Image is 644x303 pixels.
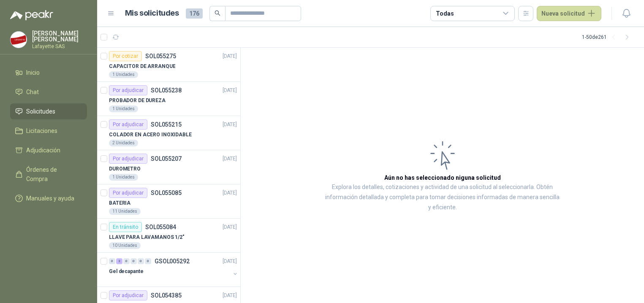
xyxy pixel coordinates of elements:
[109,154,147,164] div: Por adjudicar
[138,258,144,264] div: 0
[109,51,142,61] div: Por cotizar
[109,131,192,139] p: COLADOR EN ACERO INOXIDABLE
[10,142,87,158] a: Adjudicación
[97,116,240,150] a: Por adjudicarSOL055215[DATE] COLADOR EN ACERO INOXIDABLE2 Unidades
[151,190,182,196] p: SOL055085
[10,123,87,139] a: Licitaciones
[145,53,176,59] p: SOL055275
[109,97,166,105] p: PROBADOR DE DUREZA
[109,208,141,215] div: 11 Unidades
[97,48,240,82] a: Por cotizarSOL055275[DATE] CAPACITOR DE ARRANQUE1 Unidades
[26,107,55,116] span: Solicitudes
[109,62,175,70] p: CAPACITOR DE ARRANQUE
[10,190,87,206] a: Manuales y ayuda
[109,106,138,112] div: 1 Unidades
[10,103,87,119] a: Solicitudes
[109,268,143,276] p: Gel decapante
[11,32,27,48] img: Company Logo
[109,140,138,146] div: 2 Unidades
[26,146,60,155] span: Adjudicación
[223,292,237,300] p: [DATE]
[325,182,560,213] p: Explora los detalles, cotizaciones y actividad de una solicitud al seleccionarla. Obtén informaci...
[97,150,240,184] a: Por adjudicarSOL055207[DATE] DUROMETRO1 Unidades
[123,258,130,264] div: 0
[145,258,151,264] div: 0
[215,10,220,16] span: search
[97,82,240,116] a: Por adjudicarSOL055238[DATE] PROBADOR DE DUREZA1 Unidades
[186,8,203,19] span: 176
[436,9,454,18] div: Todas
[145,224,176,230] p: SOL055084
[10,65,87,81] a: Inicio
[109,119,147,130] div: Por adjudicar
[151,87,182,93] p: SOL055238
[26,194,74,203] span: Manuales y ayuda
[32,44,87,49] p: Lafayette SAS
[109,290,147,300] div: Por adjudicar
[109,85,147,95] div: Por adjudicar
[109,233,185,241] p: LLAVE PARA LAVAMANOS 1/2"
[10,84,87,100] a: Chat
[109,165,141,173] p: DUROMETRO
[155,258,190,264] p: GSOL005292
[109,242,141,249] div: 10 Unidades
[10,10,53,20] img: Logo peakr
[109,222,142,232] div: En tránsito
[223,87,237,95] p: [DATE]
[97,219,240,253] a: En tránsitoSOL055084[DATE] LLAVE PARA LAVAMANOS 1/2"10 Unidades
[223,52,237,60] p: [DATE]
[130,258,137,264] div: 0
[151,156,182,162] p: SOL055207
[151,292,182,298] p: SOL054385
[116,258,122,264] div: 2
[109,188,147,198] div: Por adjudicar
[223,121,237,129] p: [DATE]
[537,6,601,21] button: Nueva solicitud
[223,257,237,265] p: [DATE]
[109,174,138,181] div: 1 Unidades
[223,223,237,231] p: [DATE]
[26,87,39,97] span: Chat
[384,173,501,182] h3: Aún no has seleccionado niguna solicitud
[26,68,40,77] span: Inicio
[26,165,79,184] span: Órdenes de Compra
[26,126,57,135] span: Licitaciones
[32,30,87,42] p: [PERSON_NAME] [PERSON_NAME]
[97,184,240,219] a: Por adjudicarSOL055085[DATE] BATERIA11 Unidades
[109,258,115,264] div: 0
[109,199,130,207] p: BATERIA
[151,122,182,127] p: SOL055215
[582,30,634,44] div: 1 - 50 de 261
[223,189,237,197] p: [DATE]
[109,71,138,78] div: 1 Unidades
[10,162,87,187] a: Órdenes de Compra
[109,256,239,283] a: 0 2 0 0 0 0 GSOL005292[DATE] Gel decapante
[223,155,237,163] p: [DATE]
[125,7,179,19] h1: Mis solicitudes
